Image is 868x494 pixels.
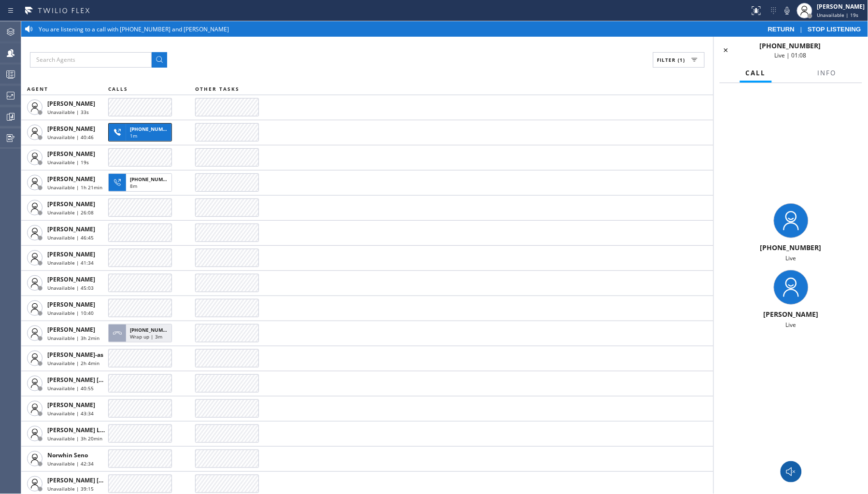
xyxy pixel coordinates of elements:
span: [PHONE_NUMBER] [760,243,822,252]
span: [PERSON_NAME] [47,99,95,108]
span: Info [818,69,837,77]
button: Filter (1) [653,52,705,68]
span: Unavailable | 39:15 [47,485,94,492]
input: Search Agents [30,52,152,68]
button: RETURN [763,25,800,33]
button: [PHONE_NUMBER]1m [108,120,175,144]
span: Unavailable | 33s [47,109,89,115]
span: [PERSON_NAME] [47,175,95,183]
span: Unavailable | 40:55 [47,385,94,392]
span: Live | 01:08 [775,51,807,59]
span: Norwhin Seno [47,451,88,459]
div: | [763,25,866,33]
span: Unavailable | 10:40 [47,310,94,316]
span: [PERSON_NAME] [47,275,95,283]
button: Call [740,64,772,83]
span: Call [746,69,766,77]
span: CALLS [108,85,128,92]
span: Unavailable | 3h 2min [47,335,100,341]
span: You are listening to a call with [PHONE_NUMBER] and [PERSON_NAME] [39,25,229,33]
span: Unavailable | 45:03 [47,284,94,291]
span: Unavailable | 41:34 [47,259,94,266]
div: [PERSON_NAME] [817,2,865,11]
span: [PERSON_NAME] [47,250,95,258]
span: OTHER TASKS [195,85,240,92]
span: [PERSON_NAME] [47,300,95,309]
span: Live [786,321,797,329]
span: Unavailable | 46:45 [47,234,94,241]
span: [PHONE_NUMBER] [130,126,174,132]
span: [PHONE_NUMBER] [130,326,174,333]
button: STOP LISTENING [803,25,866,33]
span: Unavailable | 42:34 [47,460,94,467]
span: Live [786,254,797,262]
span: AGENT [27,85,48,92]
button: [PHONE_NUMBER]8m [108,170,175,195]
span: RETURN [768,26,795,33]
span: Unavailable | 26:08 [47,209,94,216]
span: [PERSON_NAME] [47,150,95,158]
span: [PERSON_NAME] [PERSON_NAME] [47,476,144,484]
span: Unavailable | 3h 20min [47,435,102,442]
span: Unavailable | 43:34 [47,410,94,417]
span: STOP LISTENING [808,26,861,33]
span: Unavailable | 40:46 [47,134,94,141]
span: [PERSON_NAME] [47,200,95,208]
span: [PERSON_NAME] [47,125,95,133]
span: 8m [130,183,137,189]
span: [PHONE_NUMBER] [130,176,174,183]
span: 1m [130,132,137,139]
span: [PERSON_NAME] Ledelbeth [PERSON_NAME] [47,426,175,434]
span: [PERSON_NAME] [PERSON_NAME] [47,376,144,384]
button: [PHONE_NUMBER]Wrap up | 3m [108,321,175,345]
span: [PERSON_NAME] [47,401,95,409]
span: Unavailable | 19s [817,12,859,18]
span: [PERSON_NAME] [47,325,95,334]
span: Filter (1) [657,56,685,63]
span: Unavailable | 1h 21min [47,184,102,191]
span: Unavailable | 19s [47,159,89,166]
button: Mute [781,4,794,17]
div: [PERSON_NAME] [718,310,864,319]
span: Unavailable | 2h 4min [47,360,100,367]
span: [PHONE_NUMBER] [760,41,821,50]
span: [PERSON_NAME]-as [47,351,103,359]
span: Wrap up | 3m [130,333,162,340]
button: Info [812,64,842,83]
span: [PERSON_NAME] [47,225,95,233]
button: Monitor Call [781,461,802,482]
